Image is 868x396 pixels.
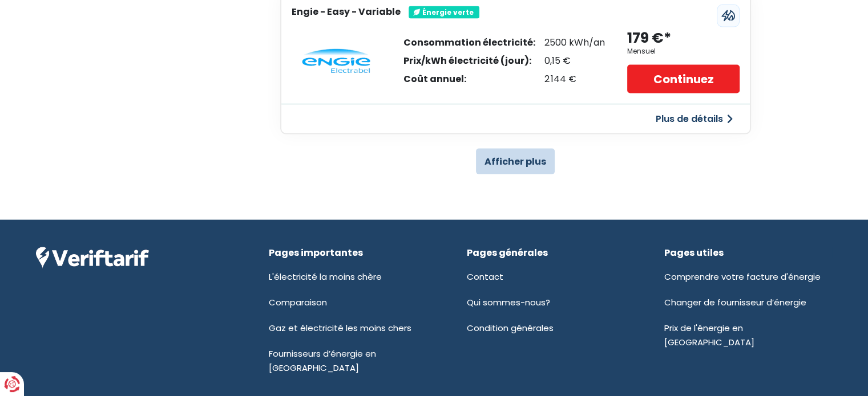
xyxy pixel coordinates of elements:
div: 179 €* [627,29,671,48]
div: Consommation électricité: [403,38,535,47]
div: Coût annuel: [403,75,535,84]
a: Comparaison [269,296,327,308]
div: 0,15 € [544,56,605,66]
a: Comprendre votre facture d'énergie [664,271,821,283]
h3: Engie - Easy - Variable [292,6,401,17]
div: Pages générales [466,247,634,258]
div: Pages importantes [269,247,437,258]
img: Veriftarif logo [36,247,149,269]
a: Condition générales [466,322,553,334]
div: Mensuel [627,47,656,55]
button: Afficher plus [476,149,555,174]
a: L'électricité la moins chère [269,271,382,283]
a: Continuez [627,65,739,93]
a: Gaz et électricité les moins chers [269,322,411,334]
div: 2500 kWh/an [544,38,605,47]
a: Contact [466,271,503,283]
a: Prix de l'énergie en [GEOGRAPHIC_DATA] [664,322,754,348]
a: Qui sommes-nous? [466,296,550,308]
button: Plus de détails [649,109,740,129]
div: 2 144 € [544,75,605,84]
div: Pages utiles [664,247,832,258]
img: Engie [302,49,370,74]
div: Prix/kWh électricité (jour): [403,56,535,66]
a: Fournisseurs d’énergie en [GEOGRAPHIC_DATA] [269,348,376,374]
div: Énergie verte [409,6,479,19]
a: Changer de fournisseur d’énergie [664,296,806,308]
